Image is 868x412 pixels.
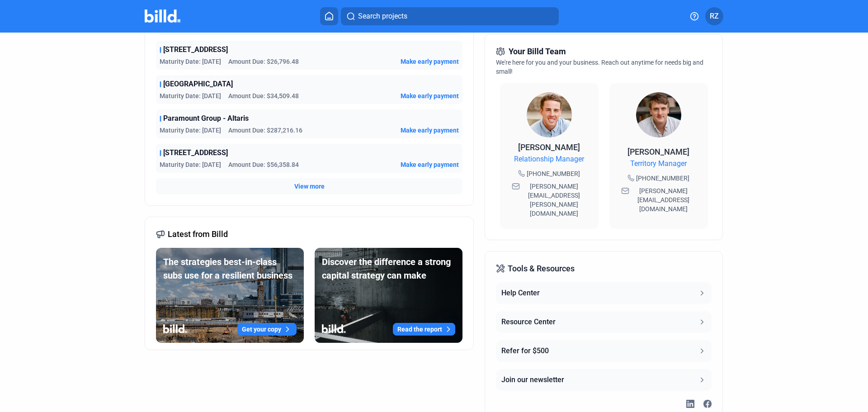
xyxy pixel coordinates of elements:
div: Resource Center [501,317,556,327]
span: [PERSON_NAME] [627,147,689,156]
span: Your Billd Team [509,45,566,58]
span: Paramount Group - Altaris [163,113,249,124]
span: Maturity Date: [DATE] [160,160,221,169]
div: Refer for $500 [501,346,549,356]
span: RZ [710,11,719,22]
button: Join our newsletter [496,369,711,391]
span: [STREET_ADDRESS] [163,147,228,158]
span: Amount Due: $56,358.84 [228,160,299,169]
button: Make early payment [401,126,459,135]
span: Relationship Manager [514,154,584,165]
img: Territory Manager [636,92,681,137]
span: Territory Manager [630,158,687,169]
span: [STREET_ADDRESS] [163,44,228,55]
span: [PERSON_NAME][EMAIL_ADDRESS][PERSON_NAME][DOMAIN_NAME] [522,182,587,218]
button: View more [294,182,325,191]
span: Maturity Date: [DATE] [160,57,221,66]
span: Maturity Date: [DATE] [160,126,221,135]
span: Amount Due: $287,216.16 [228,126,302,135]
button: Search projects [341,7,559,25]
span: Latest from Billd [168,228,228,241]
button: Read the report [393,323,455,336]
span: [PERSON_NAME] [518,142,580,152]
span: Tools & Resources [508,262,575,275]
div: Discover the difference a strong capital strategy can make [322,255,455,282]
button: Make early payment [401,57,459,66]
span: Amount Due: $34,509.48 [228,91,299,100]
button: Make early payment [401,91,459,100]
div: The strategies best-in-class subs use for a resilient business [163,255,297,282]
span: [PHONE_NUMBER] [636,174,689,183]
button: Make early payment [401,160,459,169]
img: Relationship Manager [527,92,572,137]
span: [PERSON_NAME][EMAIL_ADDRESS][DOMAIN_NAME] [631,186,696,213]
img: Billd Company Logo [145,9,180,23]
button: Get your copy [237,323,297,336]
button: Resource Center [496,311,711,333]
span: Amount Due: $26,796.48 [228,57,299,66]
div: Help Center [501,288,540,298]
span: [GEOGRAPHIC_DATA] [163,79,233,90]
button: Refer for $500 [496,340,711,362]
span: We're here for you and your business. Reach out anytime for needs big and small! [496,59,703,75]
button: RZ [705,7,723,25]
div: Join our newsletter [501,374,564,385]
button: Help Center [496,282,711,304]
span: Maturity Date: [DATE] [160,91,221,100]
span: [PHONE_NUMBER] [527,169,580,178]
span: Search projects [358,11,407,22]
